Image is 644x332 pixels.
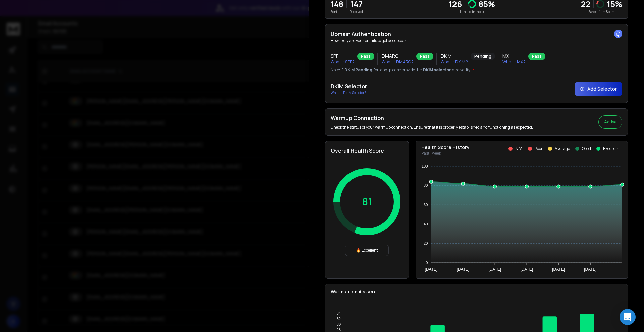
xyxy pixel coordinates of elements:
[581,9,622,14] p: Saved from Spam
[584,267,597,272] tspan: [DATE]
[331,114,533,122] h2: Warmup Connection
[362,196,372,208] p: 81
[422,164,428,168] tspan: 100
[424,241,428,245] tspan: 20
[331,288,622,295] p: Warmup emails sent
[426,261,428,265] tspan: 0
[331,38,622,43] p: How likely are your emails to get accepted?
[382,59,414,65] p: What is DMARC ?
[471,53,495,60] div: Pending
[424,183,428,187] tspan: 80
[457,267,469,272] tspan: [DATE]
[337,317,341,321] tspan: 32
[331,82,367,90] h2: DKIM Selector
[620,309,636,325] div: Open Intercom Messenger
[337,328,341,332] tspan: 28
[528,53,545,60] div: Pass
[441,53,468,59] h3: DKIM
[449,9,495,14] p: Landed in Inbox
[337,311,341,315] tspan: 34
[416,53,433,60] div: Pass
[520,267,533,272] tspan: [DATE]
[603,146,620,151] p: Excellent
[331,9,343,14] p: Sent
[441,59,468,65] p: What is DKIM ?
[345,245,389,256] div: 🔥 Excellent
[331,125,533,130] p: Check the status of your warmup connection. Ensure that it is properly established and functionin...
[502,59,526,65] p: What is MX ?
[424,203,428,207] tspan: 60
[598,115,622,129] button: Active
[555,146,570,151] p: Average
[515,146,523,151] p: N/A
[582,146,591,151] p: Good
[331,147,403,155] h2: Overall Health Score
[331,30,622,38] h2: Domain Authentication
[344,67,372,73] span: DKIM Pending
[421,144,470,151] p: Health Score History
[331,53,355,59] h3: SPF
[423,67,451,73] span: DKIM selector
[357,53,374,60] div: Pass
[425,267,437,272] tspan: [DATE]
[575,82,622,96] button: Add Selector
[535,146,543,151] p: Poor
[331,67,622,73] p: Note: If for long, please provide the and verify.
[424,222,428,226] tspan: 40
[421,151,470,156] p: Past 1 week
[331,59,355,65] p: What is SPF ?
[502,53,526,59] h3: MX
[350,9,363,14] p: Received
[488,267,501,272] tspan: [DATE]
[382,53,414,59] h3: DMARC
[331,90,367,95] p: What is DKIM Selector?
[552,267,565,272] tspan: [DATE]
[337,322,341,326] tspan: 30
